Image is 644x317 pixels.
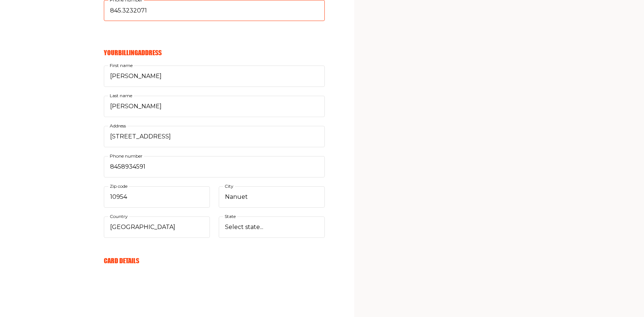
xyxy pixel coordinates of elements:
label: Last name [108,92,134,100]
select: State [219,216,325,238]
label: Zip code [108,182,129,190]
label: Address [108,122,127,130]
select: Country [104,216,210,238]
input: Zip code [104,186,210,208]
input: City [219,186,325,208]
input: Phone number [104,156,325,177]
input: Address [104,126,325,147]
h6: Your Billing Address [104,49,325,57]
input: First name [104,66,325,87]
label: City [223,182,235,190]
h6: Card Details [104,257,325,265]
input: Last name [104,96,325,117]
label: State [223,212,237,220]
label: Phone number [108,152,144,160]
label: First name [108,61,134,70]
label: Country [108,212,129,220]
